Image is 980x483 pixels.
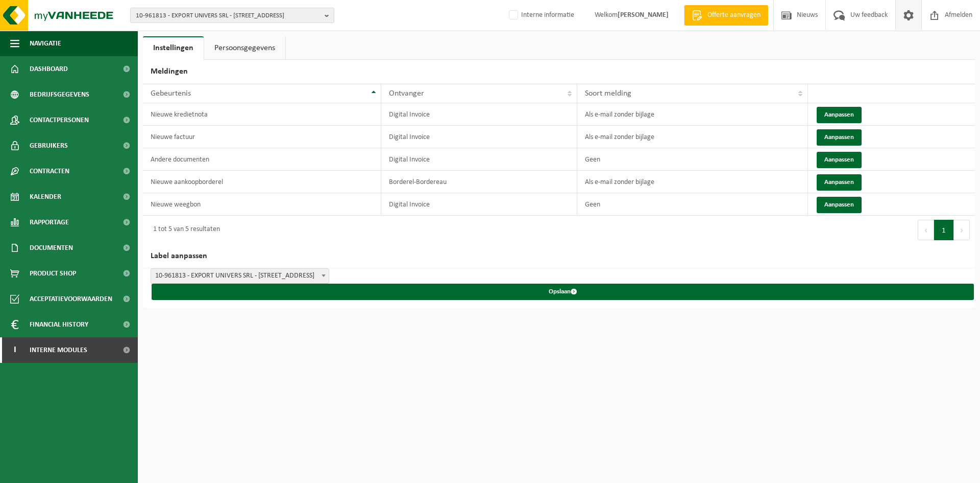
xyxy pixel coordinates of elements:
[585,89,631,98] span: Soort melding
[143,60,975,84] h2: Meldingen
[817,197,862,213] button: Aanpassen
[143,148,381,171] td: Andere documenten
[151,269,329,283] span: 10-961813 - EXPORT UNIVERS SRL - 1190 FOREST, RUE DES ANCIENS ETANGS 40
[30,56,68,82] span: Dashboard
[817,107,862,123] button: Aanpassen
[381,171,577,193] td: Borderel-Bordereau
[918,220,934,240] button: Previous
[381,103,577,126] td: Digital Invoice
[30,31,61,56] span: Navigatie
[204,36,285,60] a: Persoonsgegevens
[934,220,954,240] button: 1
[817,152,862,168] button: Aanpassen
[143,36,204,60] a: Instellingen
[381,148,577,171] td: Digital Invoice
[30,82,89,107] span: Bedrijfsgegevens
[30,158,69,184] span: Contracten
[151,89,191,98] span: Gebeurtenis
[30,286,112,312] span: Acceptatievoorwaarden
[30,210,69,235] span: Rapportage
[30,261,76,286] span: Product Shop
[577,171,808,193] td: Als e-mail zonder bijlage
[817,174,862,191] button: Aanpassen
[148,221,220,239] div: 1 tot 5 van 5 resultaten
[577,193,808,216] td: Geen
[30,235,73,261] span: Documenten
[143,126,381,148] td: Nieuwe factuur
[10,337,19,363] span: I
[389,89,424,98] span: Ontvanger
[381,193,577,216] td: Digital Invoice
[705,10,763,20] span: Offerte aanvragen
[143,103,381,126] td: Nieuwe kredietnota
[143,193,381,216] td: Nieuwe weegbon
[30,337,87,363] span: Interne modules
[817,129,862,146] button: Aanpassen
[684,5,768,26] a: Offerte aanvragen
[618,11,669,19] strong: [PERSON_NAME]
[30,312,88,337] span: Financial History
[151,268,329,284] span: 10-961813 - EXPORT UNIVERS SRL - 1190 FOREST, RUE DES ANCIENS ETANGS 40
[143,244,975,268] h2: Label aanpassen
[30,184,61,210] span: Kalender
[152,284,974,300] button: Opslaan
[954,220,970,240] button: Next
[143,171,381,193] td: Nieuwe aankoopborderel
[30,107,89,133] span: Contactpersonen
[577,148,808,171] td: Geen
[381,126,577,148] td: Digital Invoice
[577,103,808,126] td: Als e-mail zonder bijlage
[507,8,574,23] label: Interne informatie
[30,133,68,158] span: Gebruikers
[136,8,321,24] span: 10-961813 - EXPORT UNIVERS SRL - [STREET_ADDRESS]
[577,126,808,148] td: Als e-mail zonder bijlage
[130,8,334,23] button: 10-961813 - EXPORT UNIVERS SRL - [STREET_ADDRESS]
